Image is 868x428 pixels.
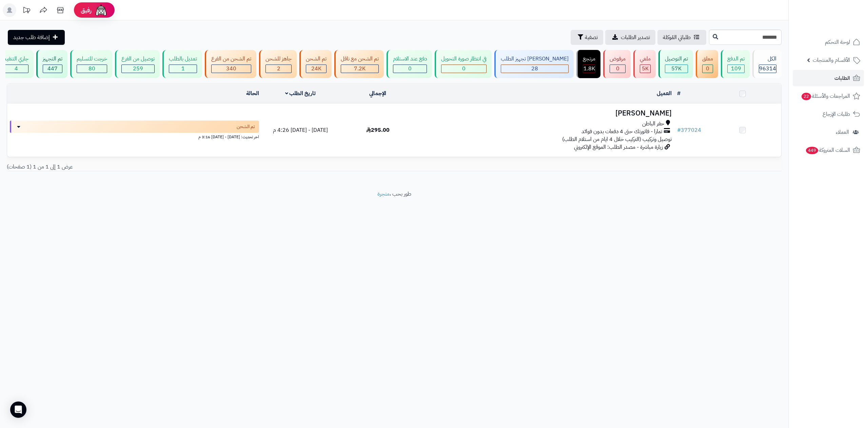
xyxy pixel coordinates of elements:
[657,89,672,97] a: العميل
[88,65,95,73] span: 80
[793,124,864,140] a: العملاء
[702,55,713,63] div: معلق
[759,55,776,63] div: الكل
[836,127,849,137] span: العملاء
[759,65,776,73] span: 96314
[285,89,316,97] a: تاريخ الطلب
[114,50,161,78] a: توصيل من الفرع 259
[10,133,259,140] div: اخر تحديث: [DATE] - [DATE] 3:16 م
[694,50,719,78] a: معلق 0
[727,55,745,63] div: تم الدفع
[266,65,291,73] div: 2
[43,55,62,63] div: تم التجهيز
[265,55,292,63] div: جاهز للشحن
[161,50,203,78] a: تعديل بالطلب 1
[385,50,433,78] a: دفع عند الاستلام 0
[462,65,466,73] span: 0
[571,30,603,45] button: تصفية
[834,73,850,83] span: الطلبات
[273,126,328,134] span: [DATE] - [DATE] 4:26 م
[793,142,864,158] a: السلات المتروكة449
[13,33,50,41] span: إضافة طلب جديد
[122,65,154,73] div: 259
[605,30,655,45] a: تصدير الطلبات
[642,65,649,73] span: 5K
[793,88,864,104] a: المراجعات والأسئلة22
[581,128,662,136] span: تمارا - فاتورتك حتى 4 دفعات بدون فوائد
[169,55,197,63] div: تعديل بالطلب
[642,120,664,128] span: حفر الباطن
[602,50,632,78] a: مرفوض 0
[706,65,709,73] span: 0
[47,65,58,73] span: 447
[665,55,688,63] div: تم التوصيل
[665,65,688,73] div: 56970
[823,109,850,119] span: طلبات الإرجاع
[377,190,390,198] a: متجرة
[246,89,259,97] a: الحالة
[311,65,321,73] span: 24K
[671,65,682,73] span: 57K
[583,55,595,63] div: مرتجع
[393,65,427,73] div: 0
[8,30,65,45] a: إضافة طلب جديد
[341,65,378,73] div: 7222
[574,143,663,151] span: زيارة مباشرة - مصدر الطلب: الموقع الإلكتروني
[226,65,236,73] span: 340
[15,65,18,73] span: 4
[366,126,390,134] span: 295.00
[493,50,575,78] a: [PERSON_NAME] تجهيز الطلب 28
[10,402,26,418] div: Open Intercom Messenger
[575,50,602,78] a: مرتجع 1.8K
[333,50,385,78] a: تم الشحن مع ناقل 7.2K
[677,126,701,134] a: #377024
[4,55,28,63] div: جاري التنفيذ
[813,55,850,65] span: الأقسام والمنتجات
[822,17,862,31] img: logo-2.png
[501,65,568,73] div: 28
[441,65,486,73] div: 0
[237,123,255,130] span: تم الشحن
[35,50,69,78] a: تم التجهيز 447
[4,65,28,73] div: 4
[181,65,185,73] span: 1
[501,55,569,63] div: [PERSON_NAME] تجهيز الطلب
[408,65,412,73] span: 0
[640,55,651,63] div: ملغي
[806,147,818,154] span: 449
[277,65,280,73] span: 2
[77,55,107,63] div: خرجت للتسليم
[677,126,681,134] span: #
[728,65,744,73] div: 109
[2,163,394,171] div: عرض 1 إلى 1 من 1 (1 صفحات)
[751,50,783,78] a: الكل96314
[616,65,619,73] span: 0
[419,109,671,117] h3: [PERSON_NAME]
[77,65,107,73] div: 80
[657,30,706,45] a: طلباتي المُوكلة
[121,55,155,63] div: توصيل من الفرع
[805,145,850,155] span: السلات المتروكة
[531,65,538,73] span: 28
[731,65,741,73] span: 109
[677,89,680,97] a: #
[621,33,650,41] span: تصدير الطلبات
[18,3,35,19] a: تحديثات المنصة
[306,55,327,63] div: تم الشحن
[369,89,386,97] a: الإجمالي
[433,50,493,78] a: في انتظار صورة التحويل 0
[94,3,108,17] img: ai-face.png
[610,65,625,73] div: 0
[211,55,251,63] div: تم الشحن من الفرع
[802,93,811,100] span: 22
[793,34,864,50] a: لوحة التحكم
[657,50,694,78] a: تم التوصيل 57K
[583,65,595,73] div: 1838
[825,37,850,47] span: لوحة التحكم
[203,50,258,78] a: تم الشحن من الفرع 340
[393,55,427,63] div: دفع عند الاستلام
[585,33,598,41] span: تصفية
[663,33,691,41] span: طلباتي المُوكلة
[341,55,379,63] div: تم الشحن مع ناقل
[306,65,326,73] div: 24018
